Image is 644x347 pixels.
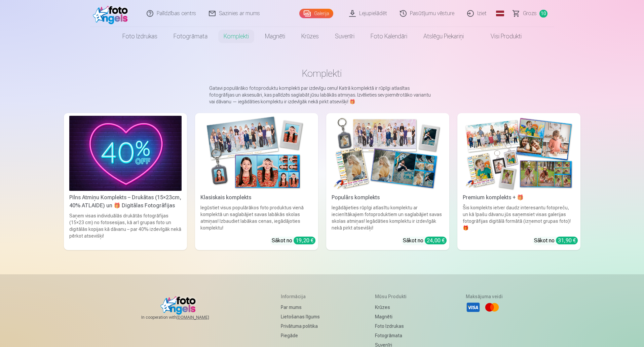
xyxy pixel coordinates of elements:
[472,27,530,46] a: Visi produkti
[69,116,182,191] img: Pilns Atmiņu Komplekts – Drukātas (15×23cm, 40% ATLAIDE) un 🎁 Digitālas Fotogrāfijas
[67,212,184,247] div: Saņem visas individuālās drukātās fotogrāfijas (15×23 cm) no fotosesijas, kā arī grupas foto un d...
[375,312,410,321] a: Magnēti
[294,237,315,244] div: 19,20 €
[114,27,165,46] a: Foto izdrukas
[64,113,187,250] a: Pilns Atmiņu Komplekts – Drukātas (15×23cm, 40% ATLAIDE) un 🎁 Digitālas Fotogrāfijas Pilns Atmiņu...
[216,27,257,46] a: Komplekti
[463,116,575,191] img: Premium komplekts + 🎁
[375,293,410,300] h5: Mūsu produkti
[466,300,481,315] li: Visa
[332,116,444,191] img: Populārs komplekts
[141,315,225,320] span: In cooperation with
[195,113,318,250] a: Klasiskais komplektsKlasiskais komplektsIegūstiet visus populārākos foto produktus vienā komplekt...
[460,194,578,202] div: Premium komplekts + 🎁
[485,300,499,315] li: Mastercard
[281,312,320,321] a: Lietošanas līgums
[460,204,578,231] div: Šis komplekts ietver daudz interesantu fotopreču, un kā īpašu dāvanu jūs saņemsiet visas galerija...
[425,237,447,244] div: 24,00 €
[177,315,225,320] a: [DOMAIN_NAME]
[200,116,313,191] img: Klasiskais komplekts
[329,194,447,202] div: Populārs komplekts
[539,10,547,18] span: 10
[281,293,320,300] h5: Informācija
[69,67,575,79] h1: Komplekti
[293,27,327,46] a: Krūzes
[466,293,503,300] h5: Maksājuma veidi
[281,331,320,340] a: Piegāde
[165,27,216,46] a: Fotogrāmata
[523,9,537,18] span: Grozs
[198,194,315,202] div: Klasiskais komplekts
[299,9,333,18] a: Galerija
[67,194,184,210] div: Pilns Atmiņu Komplekts – Drukātas (15×23cm, 40% ATLAIDE) un 🎁 Digitālas Fotogrāfijas
[93,3,131,24] img: /fa1
[375,331,410,340] a: Fotogrāmata
[327,27,363,46] a: Suvenīri
[272,237,315,245] div: Sākot no
[375,303,410,312] a: Krūzes
[281,321,320,331] a: Privātuma politika
[415,27,472,46] a: Atslēgu piekariņi
[281,303,320,312] a: Par mums
[403,237,447,245] div: Sākot no
[556,237,578,244] div: 31,90 €
[363,27,415,46] a: Foto kalendāri
[326,113,449,250] a: Populārs komplektsPopulārs komplektsIegādājieties rūpīgi atlasītu komplektu ar iecienītākajiem fo...
[375,321,410,331] a: Foto izdrukas
[198,204,315,231] div: Iegūstiet visus populārākos foto produktus vienā komplektā un saglabājiet savas labākās skolas at...
[257,27,293,46] a: Magnēti
[457,113,580,250] a: Premium komplekts + 🎁 Premium komplekts + 🎁Šis komplekts ietver daudz interesantu fotopreču, un k...
[329,204,447,231] div: Iegādājieties rūpīgi atlasītu komplektu ar iecienītākajiem fotoproduktiem un saglabājiet savas sk...
[534,237,578,245] div: Sākot no
[209,85,435,105] p: Gatavi populārāko fotoproduktu komplekti par izdevīgu cenu! Katrā komplektā ir rūpīgi atlasītas f...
